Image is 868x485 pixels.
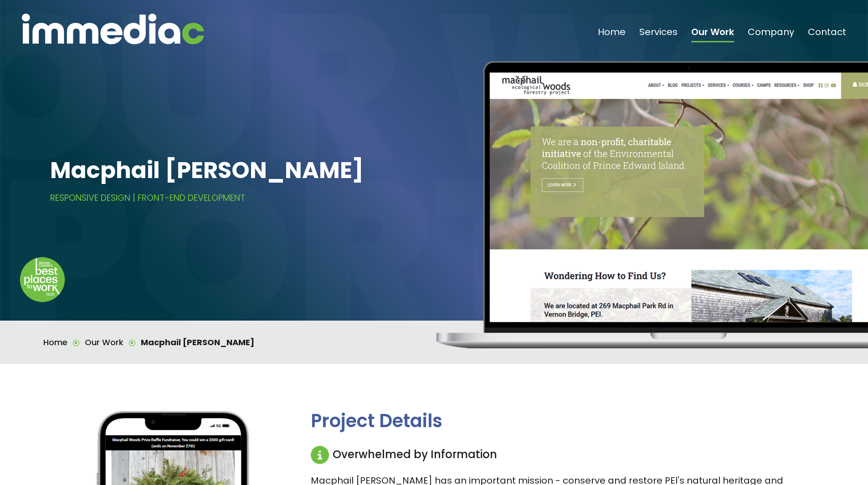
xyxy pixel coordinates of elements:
[748,27,794,42] a: Company
[311,446,818,464] h3: Overwhelmed by Information
[639,27,678,42] a: Services
[311,409,818,432] h2: Project Details
[85,337,123,348] a: Our Work
[20,257,65,302] img: Down
[141,337,254,348] a: Macphail [PERSON_NAME]
[808,27,846,42] a: Contact
[598,27,626,42] a: Home
[50,192,245,204] span: RESPONSIVE DESIGN | FRONT-END DEVELOPMENT
[43,337,67,348] a: Home
[22,14,204,44] img: immediac
[691,27,734,42] a: Our Work
[50,154,364,186] span: Macphail [PERSON_NAME]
